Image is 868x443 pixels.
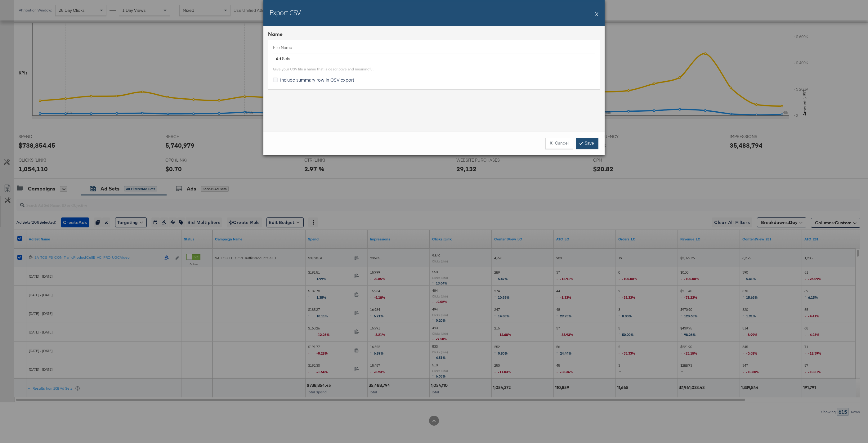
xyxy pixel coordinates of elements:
div: Give your CSV file a name that is descriptive and meaningful. [273,67,374,72]
button: X [595,8,598,20]
strong: X [550,140,553,146]
div: Name [268,31,600,38]
button: XCancel [545,138,573,149]
label: File Name [273,45,595,51]
h2: Export CSV [270,8,301,17]
a: Save [576,138,598,149]
span: Include summary row in CSV export [280,77,354,83]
